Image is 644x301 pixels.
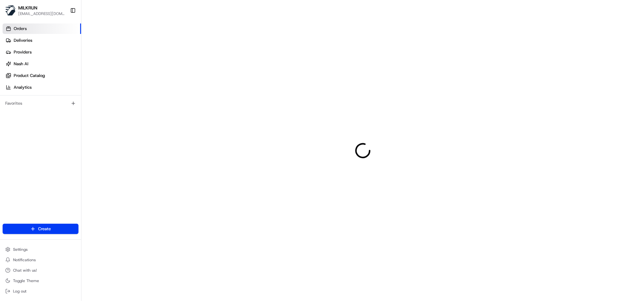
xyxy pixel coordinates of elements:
span: Analytics [14,84,32,90]
span: Create [38,226,51,232]
a: Analytics [3,82,81,93]
span: Deliveries [14,38,32,43]
span: Chat with us! [13,268,37,273]
span: Log out [13,289,26,294]
span: Orders [14,26,27,32]
button: Create [3,224,79,234]
a: Product Catalog [3,70,81,81]
a: Providers [3,47,81,57]
img: MILKRUN [5,5,16,16]
button: Notifications [3,255,79,264]
button: MILKRUNMILKRUN[EMAIL_ADDRESS][DOMAIN_NAME] [3,3,67,18]
span: Notifications [13,257,36,263]
button: Toggle Theme [3,276,79,285]
a: Deliveries [3,35,81,46]
button: MILKRUN [18,5,37,11]
span: Nash AI [14,61,28,67]
button: Chat with us! [3,266,79,275]
span: Settings [13,247,28,252]
span: Product Catalog [14,73,45,79]
span: Toggle Theme [13,278,39,283]
button: Log out [3,287,79,296]
button: Settings [3,245,79,254]
a: Nash AI [3,59,81,69]
div: Favorites [3,98,79,109]
button: [EMAIL_ADDRESS][DOMAIN_NAME] [18,11,65,16]
span: Providers [14,49,32,55]
a: Orders [3,23,81,34]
